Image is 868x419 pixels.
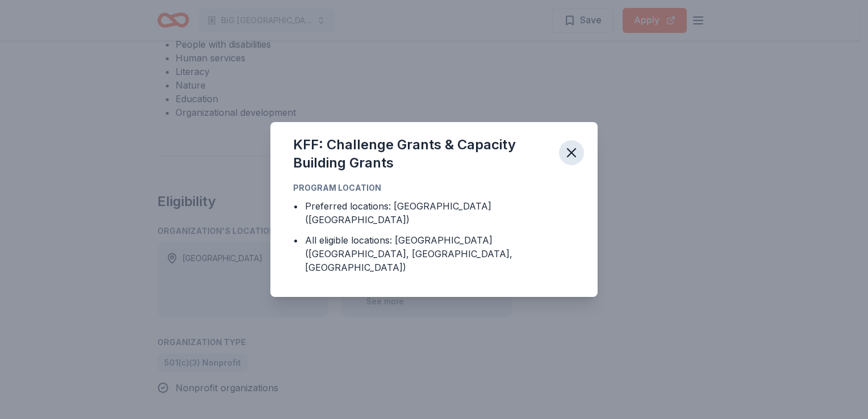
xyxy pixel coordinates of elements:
[293,233,298,247] div: •
[293,181,575,195] div: Program Location
[305,199,575,227] div: Preferred locations: [GEOGRAPHIC_DATA] ([GEOGRAPHIC_DATA])
[293,136,550,172] div: KFF: Challenge Grants & Capacity Building Grants
[305,233,575,274] div: All eligible locations: [GEOGRAPHIC_DATA] ([GEOGRAPHIC_DATA], [GEOGRAPHIC_DATA], [GEOGRAPHIC_DATA])
[293,199,298,213] div: •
